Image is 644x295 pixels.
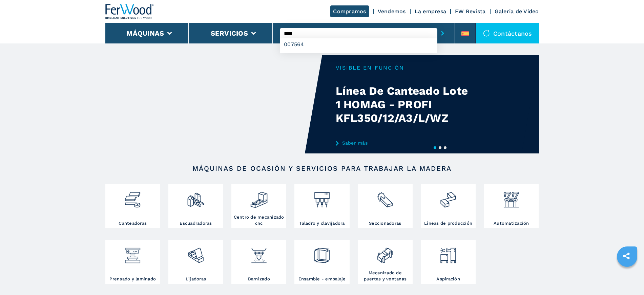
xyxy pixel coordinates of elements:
[358,184,413,228] a: Seccionadoras
[330,5,369,17] a: Compramos
[187,241,205,264] img: levigatrici_2.png
[250,241,268,264] img: verniciatura_1.png
[168,240,223,284] a: Lijadoras
[187,186,205,209] img: squadratrici_2.png
[415,8,446,15] a: La empresa
[495,8,539,15] a: Galeria de Video
[336,140,469,146] a: Saber más
[439,241,457,264] img: aspirazione_1.png
[109,276,156,282] h3: Prensado y laminado
[618,247,635,264] a: sharethis
[105,240,160,284] a: Prensado y laminado
[369,220,401,226] h3: Seccionadoras
[124,186,142,209] img: bordatrici_1.png
[186,276,206,282] h3: Lijadoras
[421,184,476,228] a: Líneas de producción
[494,220,529,226] h3: Automatización
[439,186,457,209] img: linee_di_produzione_2.png
[476,23,539,43] div: Contáctanos
[105,4,154,19] img: Ferwood
[484,184,539,228] a: Automatización
[168,184,223,228] a: Escuadradoras
[180,220,212,226] h3: Escuadradoras
[211,29,248,37] button: Servicios
[313,241,331,264] img: montaggio_imballaggio_2.png
[124,241,142,264] img: pressa-strettoia.png
[358,240,413,284] a: Mecanizado de puertas y ventanas
[119,220,147,226] h3: Canteadoras
[434,146,436,149] button: 1
[455,8,486,15] a: FW Revista
[248,276,270,282] h3: Barnizado
[421,240,476,284] a: Aspiración
[299,220,345,226] h3: Taladro y clavijadora
[424,220,472,226] h3: Líneas de producción
[294,240,349,284] a: Ensamble - embalaje
[105,55,322,153] video: Your browser does not support the video tag.
[444,146,446,149] button: 3
[231,240,286,284] a: Barnizado
[437,25,448,41] button: submit-button
[313,186,331,209] img: foratrici_inseritrici_2.png
[126,29,164,37] button: Máquinas
[378,8,406,15] a: Vendemos
[483,30,490,37] img: Contáctanos
[250,186,268,209] img: centro_di_lavoro_cnc_2.png
[231,184,286,228] a: Centro de mecanizado cnc
[280,38,437,51] div: 007564
[502,186,520,209] img: automazione.png
[294,184,349,228] a: Taladro y clavijadora
[298,276,346,282] h3: Ensamble - embalaje
[439,146,441,149] button: 2
[376,186,394,209] img: sezionatrici_2.png
[105,184,160,228] a: Canteadoras
[436,276,460,282] h3: Aspiración
[359,270,411,282] h3: Mecanizado de puertas y ventanas
[233,214,285,226] h3: Centro de mecanizado cnc
[376,241,394,264] img: lavorazione_porte_finestre_2.png
[127,164,517,172] h2: Máquinas de ocasión y servicios para trabajar la madera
